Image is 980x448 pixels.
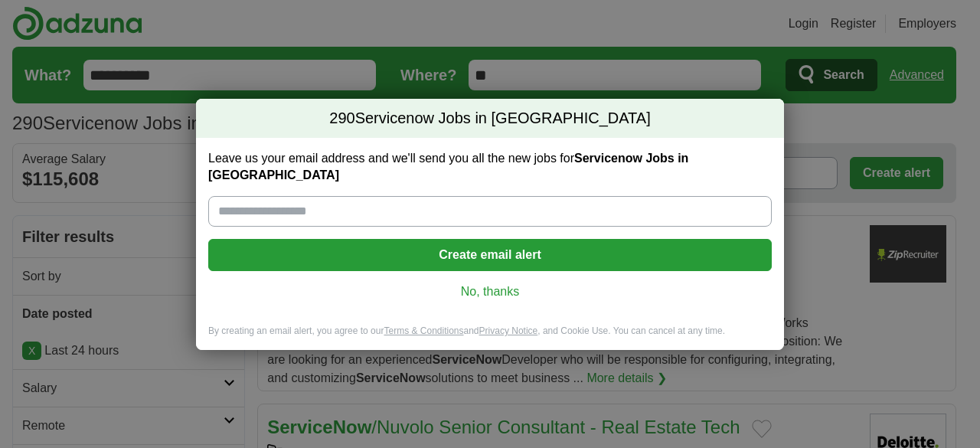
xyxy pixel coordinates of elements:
[220,283,759,300] a: No, thanks
[196,325,784,350] div: By creating an email alert, you agree to our and , and Cookie Use. You can cancel at any time.
[196,99,784,139] h2: Servicenow Jobs in [GEOGRAPHIC_DATA]
[384,325,463,336] a: Terms & Conditions
[479,325,538,336] a: Privacy Notice
[329,108,354,129] span: 290
[208,239,772,271] button: Create email alert
[208,150,772,184] label: Leave us your email address and we'll send you all the new jobs for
